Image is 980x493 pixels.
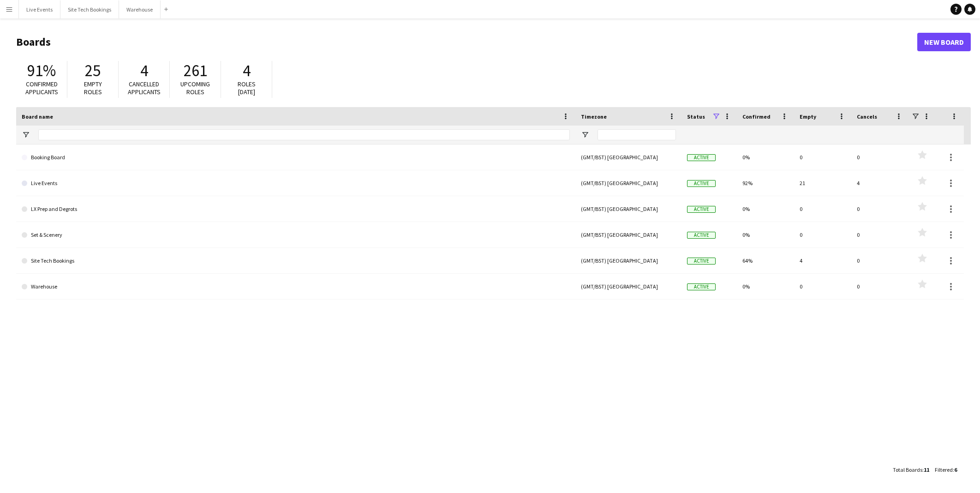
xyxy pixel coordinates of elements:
span: 261 [184,60,207,81]
div: 0% [737,196,794,222]
span: Filtered [935,466,953,473]
div: 0 [851,248,908,273]
span: Roles [DATE] [238,80,256,96]
div: (GMT/BST) [GEOGRAPHIC_DATA] [575,274,681,299]
div: (GMT/BST) [GEOGRAPHIC_DATA] [575,144,681,170]
a: Warehouse [22,274,570,300]
div: (GMT/BST) [GEOGRAPHIC_DATA] [575,222,681,247]
div: 4 [794,248,851,273]
div: 0 [851,196,908,222]
div: 92% [737,170,794,196]
span: Timezone [581,113,607,120]
div: 21 [794,170,851,196]
span: Confirmed [742,113,771,120]
span: Total Boards [893,466,922,473]
span: Active [687,258,716,265]
a: Live Events [22,170,570,196]
span: Empty [800,113,816,120]
div: 0 [794,274,851,299]
span: Active [687,180,716,187]
span: 4 [243,60,251,81]
input: Timezone Filter Input [598,129,676,140]
div: (GMT/BST) [GEOGRAPHIC_DATA] [575,196,681,222]
div: 0 [794,196,851,222]
span: 91% [27,60,56,81]
div: 0 [794,144,851,170]
span: 25 [85,60,101,81]
span: Board name [22,113,53,120]
div: (GMT/BST) [GEOGRAPHIC_DATA] [575,248,681,273]
span: Cancels [857,113,877,120]
div: : [935,461,957,479]
a: Set & Scenery [22,222,570,248]
a: LX Prep and Degrots [22,196,570,222]
span: Active [687,232,716,239]
div: 0 [794,222,851,247]
button: Warehouse [119,0,161,18]
span: 11 [924,466,929,473]
div: 0 [851,222,908,247]
span: 4 [140,60,148,81]
a: Site Tech Bookings [22,248,570,274]
span: 6 [954,466,957,473]
button: Open Filter Menu [22,131,30,139]
a: Booking Board [22,144,570,170]
span: Active [687,206,716,213]
button: Open Filter Menu [581,131,589,139]
button: Site Tech Bookings [60,0,119,18]
span: Upcoming roles [180,80,210,96]
div: 4 [851,170,908,196]
div: 0% [737,144,794,170]
div: 0 [851,274,908,299]
a: New Board [917,33,971,51]
button: Live Events [19,0,60,18]
span: Empty roles [84,80,102,96]
span: Cancelled applicants [128,80,161,96]
div: (GMT/BST) [GEOGRAPHIC_DATA] [575,170,681,196]
div: 0 [851,144,908,170]
span: Active [687,154,716,161]
span: Active [687,283,716,290]
span: Status [687,113,705,120]
h1: Boards [16,35,917,49]
input: Board name Filter Input [38,129,570,140]
div: : [893,461,929,479]
div: 0% [737,274,794,299]
span: Confirmed applicants [25,80,58,96]
div: 0% [737,222,794,247]
div: 64% [737,248,794,273]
